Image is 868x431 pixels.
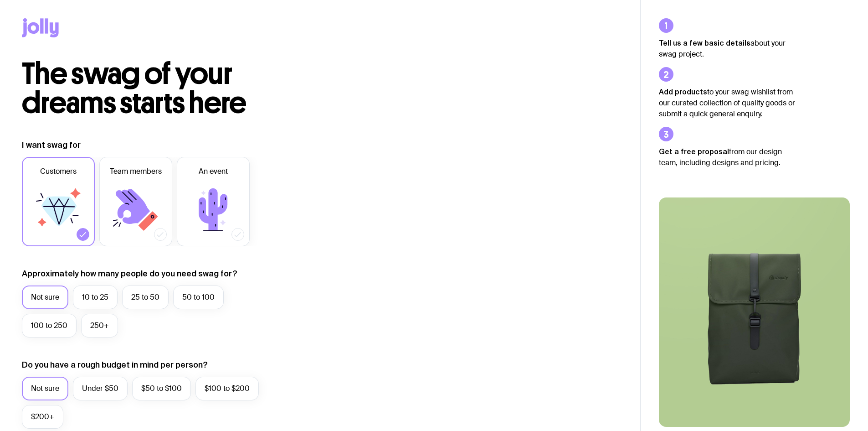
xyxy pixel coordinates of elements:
label: Not sure [22,286,68,309]
p: to your swag wishlist from our curated collection of quality goods or submit a quick general enqu... [659,86,796,119]
strong: Add products [659,88,707,96]
label: 250+ [81,314,118,338]
label: Approximately how many people do you need swag for? [22,268,237,279]
label: 25 to 50 [122,286,169,309]
p: from our design team, including designs and pricing. [659,146,796,168]
span: The swag of your dreams starts here [22,56,247,121]
p: about your swag project. [659,37,796,60]
label: 50 to 100 [173,286,224,309]
strong: Tell us a few basic details [659,39,750,47]
label: $100 to $200 [195,377,259,400]
label: 100 to 250 [22,314,77,338]
label: 10 to 25 [73,286,118,309]
label: $50 to $100 [132,377,191,400]
strong: Get a free proposal [659,147,729,156]
label: Under $50 [73,377,128,400]
label: Do you have a rough budget in mind per person? [22,359,208,370]
label: Not sure [22,377,68,400]
label: $200+ [22,405,63,429]
label: I want swag for [22,140,81,151]
span: An event [199,166,228,177]
span: Team members [110,166,162,177]
span: Customers [40,166,77,177]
